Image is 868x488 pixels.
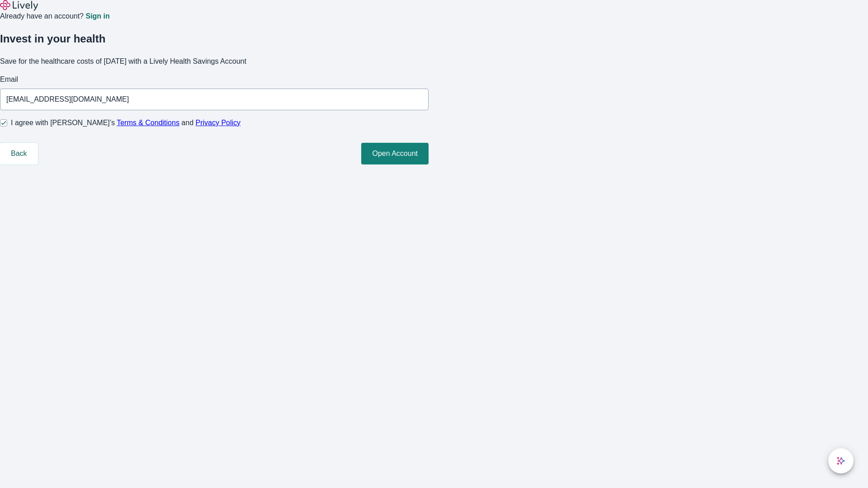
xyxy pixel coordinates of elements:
span: I agree with [PERSON_NAME]’s and [11,117,241,128]
a: Terms & Conditions [117,119,179,127]
a: Privacy Policy [196,119,241,127]
button: chat [828,448,854,474]
a: Sign in [85,13,109,20]
svg: Lively AI Assistant [836,456,845,465]
button: Open Account [361,143,429,164]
